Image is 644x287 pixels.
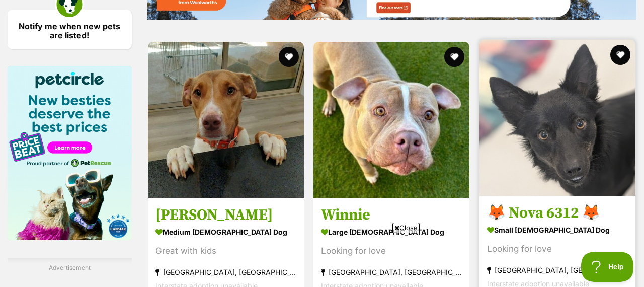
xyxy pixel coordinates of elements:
img: Heidi - Staffordshire Bull Terrier Dog [148,42,304,198]
h3: Winnie [321,205,462,225]
iframe: Help Scout Beacon - Open [581,252,634,282]
img: 🦊 Nova 6312 🦊 - Australian Kelpie x Jack Russell Terrier Dog [479,40,635,196]
span: Close [392,223,420,233]
div: Looking for love [487,242,628,256]
iframe: Advertisement [78,237,566,282]
h3: 🦊 Nova 6312 🦊 [487,203,628,223]
strong: medium [DEMOGRAPHIC_DATA] Dog [155,225,296,239]
strong: large [DEMOGRAPHIC_DATA] Dog [321,225,462,239]
img: Pet Circle promo banner [8,66,132,240]
button: favourite [445,47,465,67]
h3: [PERSON_NAME] [155,205,296,225]
a: Notify me when new pets are listed! [8,10,132,49]
strong: small [DEMOGRAPHIC_DATA] Dog [487,223,628,237]
img: Winnie - Staffy Dog [313,42,469,198]
button: favourite [279,47,299,67]
button: favourite [610,45,630,65]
